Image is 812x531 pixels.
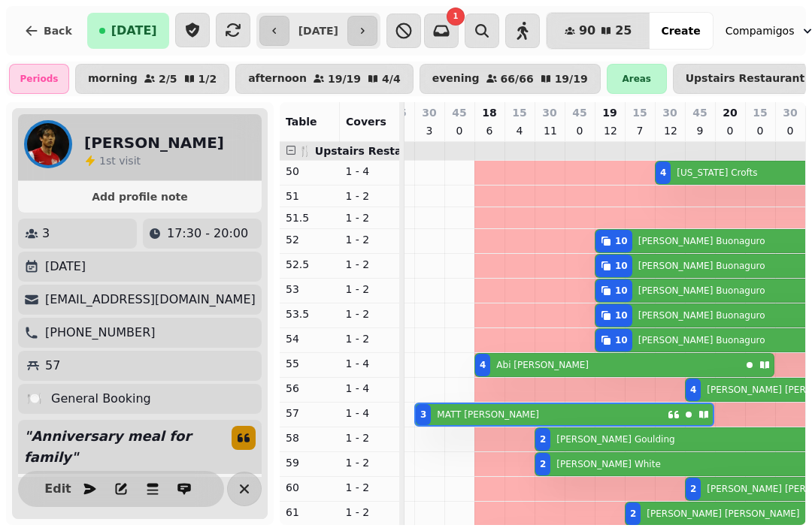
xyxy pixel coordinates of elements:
p: morning [88,73,138,85]
div: 10 [615,285,628,297]
p: 61 [286,505,334,520]
p: [EMAIL_ADDRESS][DOMAIN_NAME] [45,291,256,309]
p: 4 / 4 [382,74,401,84]
div: 3 [420,409,426,421]
p: 0 [453,123,465,138]
p: 1 - 4 [346,406,394,421]
img: aHR0cHM6Ly93d3cuZ3JhdmF0YXIuY29tL2F2YXRhci9mMDA3YzIyYTQ3MGUzZWFjMzI4MGRhYzZjMjJkMDM0NT9zPTE1MCZkP... [24,120,72,168]
p: 3 [423,123,435,138]
p: 1 - 2 [346,257,394,272]
p: 1 - 2 [346,455,394,470]
p: 52 [286,232,334,247]
p: 7 [634,123,646,138]
span: 🍴 Upstairs Restaurant [298,145,434,157]
div: 2 [540,458,546,470]
p: [PERSON_NAME] White [556,458,660,470]
span: 25 [615,25,632,37]
button: Back [12,13,84,49]
p: afternoon [248,73,307,85]
p: 1 - 2 [346,480,394,495]
p: " Anniversary meal for family " [18,420,220,474]
p: 56 [286,381,334,396]
button: afternoon19/194/4 [235,64,414,94]
p: 15 [512,105,526,120]
div: 2 [690,483,696,495]
p: Abi [PERSON_NAME] [496,359,589,371]
div: 10 [615,260,628,272]
div: 4 [690,384,696,396]
span: Edit [49,483,67,495]
p: [PERSON_NAME] [PERSON_NAME] [647,508,799,520]
p: 19 / 19 [555,74,588,84]
p: 0 [754,123,766,138]
p: 19 / 19 [328,74,361,84]
p: 60 [286,480,334,495]
div: 10 [615,334,628,346]
p: 55 [286,356,334,371]
p: 57 [45,357,60,375]
button: Create [649,13,712,49]
p: 1 - 2 [346,282,394,297]
p: 57 [286,406,334,421]
span: 1 [453,13,458,20]
p: 1 - 2 [346,331,394,346]
p: visit [99,152,141,167]
span: 90 [579,25,595,37]
p: 1 - 2 [346,505,394,520]
button: evening66/6619/19 [420,64,601,94]
p: [PHONE_NUMBER] [45,324,156,342]
p: 59 [286,455,334,470]
p: 🍽️ [27,390,42,408]
p: 9 [694,123,706,138]
p: 1 - 4 [346,356,394,371]
span: Compamigos [726,23,795,38]
p: 53.5 [286,306,334,321]
p: 4 [514,123,526,138]
span: [DATE] [111,25,157,37]
p: 45 [572,105,586,120]
span: Create [661,26,700,36]
p: 12 [664,123,676,138]
span: Add profile note [36,192,244,202]
p: [PERSON_NAME] Goulding [556,433,674,445]
p: 30 [542,105,556,120]
div: Areas [607,64,667,94]
span: st [106,154,119,166]
p: 11 [544,123,556,138]
p: 18 [482,105,496,120]
p: 2 / 5 [159,74,177,84]
p: 30 [783,105,797,120]
p: 1 - 2 [346,430,394,445]
p: [PERSON_NAME] Buonaguro [638,309,765,321]
p: 51.5 [286,210,334,225]
h2: [PERSON_NAME] [84,131,224,152]
p: 12 [604,123,616,138]
button: Edit [43,474,73,504]
div: 2 [630,508,636,520]
p: MATT [PERSON_NAME] [437,409,539,421]
p: [PERSON_NAME] Buonaguro [638,285,765,297]
p: 20 [723,105,737,120]
p: General Booking [51,390,151,408]
p: 51 [286,189,334,204]
button: morning2/51/2 [75,64,229,94]
p: 53 [286,282,334,297]
p: 0 [574,123,586,138]
p: Upstairs Restaurant [686,73,805,85]
p: 45 [692,105,707,120]
p: [PERSON_NAME] Buonaguro [638,334,765,346]
p: 0 [724,123,736,138]
button: [DATE] [87,13,169,49]
div: 4 [480,359,486,371]
p: [DATE] [45,258,86,276]
div: 2 [540,433,546,445]
p: 15 [753,105,767,120]
p: 1 - 2 [346,306,394,321]
span: Covers [346,116,386,128]
p: 58 [286,430,334,445]
p: 0 [784,123,796,138]
p: [PERSON_NAME] Buonaguro [638,260,765,272]
button: 9025 [547,13,650,49]
p: 54 [286,331,334,346]
span: Back [44,26,72,36]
